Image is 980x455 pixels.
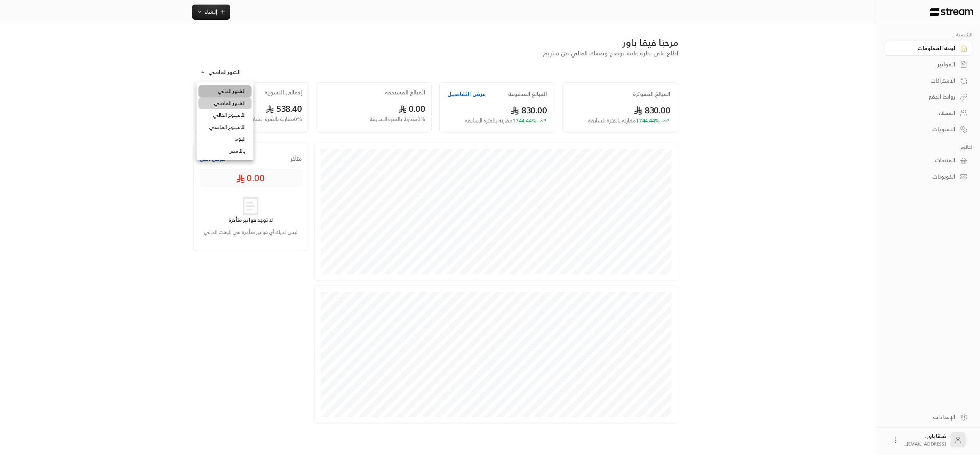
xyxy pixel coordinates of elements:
li: بالأمس [198,145,252,157]
li: الأسبوع الحالي [198,109,252,121]
li: اليوم [198,133,252,145]
li: الأسبوع الماضي [198,121,252,133]
li: الشهر الماضي [198,97,252,110]
li: الشهر الحالي [198,85,252,97]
